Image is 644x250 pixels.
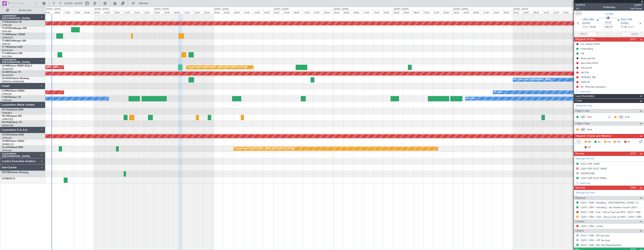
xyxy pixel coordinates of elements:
div: 12:00 [483,10,493,14]
span: 9H-VSLK [2,121,11,123]
a: EDLW/DTM [2,68,13,70]
span: ALDT [632,32,638,36]
span: 11:25 [621,25,627,29]
span: LSZH ZRH [582,18,594,22]
div: 12:00 [303,10,313,14]
span: F-HECD [2,96,10,98]
div: TIMINGS TBC [581,76,596,79]
div: LSZH DEP SLOT 1000Z [581,167,607,170]
a: LSZH / ZRH - VIP Services [581,239,610,242]
div: 00:00 [273,10,283,14]
div: Planned Maint [GEOGRAPHIC_DATA] ([GEOGRAPHIC_DATA]) [235,146,295,152]
div: 20:00 [263,10,273,14]
div: 16:00 [433,10,443,14]
div: 20:00 [84,10,94,14]
a: EGLF / FAB - VIP Services [581,234,610,237]
span: LX-GBH [2,71,10,73]
span: LX-INB [605,12,613,16]
div: [DATE] - [DATE] [94,8,109,11]
span: All Aircraft [10,9,40,12]
div: GAR UK [581,80,590,84]
span: 9H-LPZ [2,115,10,117]
a: DNMM/LOS [2,143,14,146]
a: EDLW/DTM [2,74,13,77]
span: Dispatch To-Dos [575,37,595,42]
a: DGAA/ACC [2,49,14,52]
div: [DATE] - [DATE] [214,8,229,11]
div: UK ETA [581,71,589,74]
span: FP [627,140,630,144]
a: [PERSON_NAME]/QSA [2,80,24,83]
div: 04:00 [523,10,533,14]
div: 04:00 [463,10,473,14]
a: F-GPNJFalcon 900EX [2,90,25,92]
a: EVRA/RIX [2,30,11,33]
a: LFPB/LBG [2,24,12,27]
a: Manage Permits [576,157,594,161]
div: 00:00 [513,10,523,14]
div: CB [581,52,584,55]
span: FFC [617,140,621,144]
a: OE-FZBCitation Mustang [2,171,29,174]
span: Services [575,186,585,190]
div: No Crew [494,89,503,95]
span: Flight Crew [575,109,589,113]
a: T7-LZZIPraetor 600 [2,52,22,55]
div: No Crew [466,96,475,101]
span: Others [575,229,584,233]
span: T7-EAGL [2,21,11,23]
span: T7-EMI [2,33,9,36]
a: NSS [587,115,596,119]
a: FCBB/BZV [2,112,12,114]
div: 12:00 [363,10,373,14]
div: Mr. Sherwani passport [581,85,606,88]
div: 12:00 [184,10,193,14]
span: Cabin Crew [575,121,590,126]
div: 16:00 [254,10,263,14]
div: EGLF PPR 1100Z [581,162,600,165]
a: WMSA/SZB [2,124,13,127]
div: [DATE] - [DATE] [46,8,61,11]
a: LTBA/ISL [2,43,10,45]
div: 16:00 [493,10,503,14]
span: LX-INB [2,65,9,67]
a: T7-EAGLFalcon 8X [2,21,22,23]
div: 16:00 [134,10,144,14]
span: Leg Information [575,94,595,98]
span: CR [607,140,611,144]
a: LFMN/NCE [2,36,13,39]
div: 08:00 [114,10,124,14]
div: ISP [580,127,586,132]
a: EGLF / FAB - Fuel - DeLux Fuel via WFS - EGLF / FAB [581,210,640,214]
button: D [576,167,579,170]
span: 10:00 [590,25,596,29]
button: Refresh [130,0,153,6]
a: T7-BREChallenger 604 [2,40,26,42]
button: UTC [575,12,582,15]
div: 08:00 [54,10,64,14]
span: 01:25 [605,21,611,25]
div: [DATE] - [DATE] [513,8,528,11]
div: 16:00 [553,10,563,14]
div: 08:00 [473,10,483,14]
div: 00:00 [573,10,583,14]
span: [DATE] [621,21,629,25]
div: 20:00 [443,10,453,14]
a: LSZH / ZRH - Hotel [581,225,603,228]
span: Crew [575,99,582,103]
span: T7-TRX [2,46,10,48]
a: 9H-VSLKFalcon 7X [2,121,22,123]
div: 16:00 [313,10,323,14]
div: 00:00 [333,10,343,14]
span: (3/6) [630,186,636,190]
a: LX-GBHFalcon 7X [2,71,21,73]
div: 00:00 [94,10,104,14]
a: EGLF/FAB [2,55,12,58]
a: LSZH / ZRH - Fuel - DeLux Fuel via WFS - LSZH / ZRH [581,215,642,218]
span: ETOT [582,25,589,29]
button: All Aircraft [4,7,41,13]
div: UK permit [581,66,592,69]
a: F-HECDFalcon 7X [2,96,21,98]
div: 20:00 [503,10,513,14]
a: D-FEELPC12 [2,178,15,180]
